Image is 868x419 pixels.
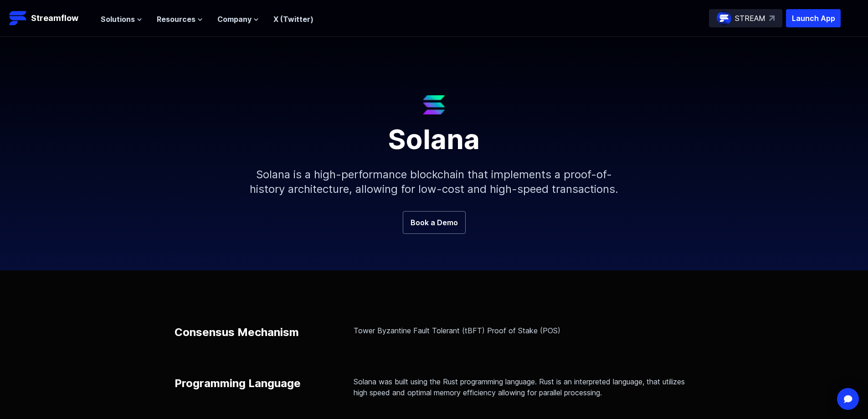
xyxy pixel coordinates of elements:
span: Company [217,14,252,25]
p: Programming Language [175,376,301,391]
span: Solutions [101,14,135,25]
button: Resources [157,14,203,25]
p: Tower Byzantine Fault Tolerant (tBFT) Proof of Stake (POS) [354,325,694,336]
a: X (Twitter) [273,15,313,24]
img: Streamflow Logo [9,9,27,27]
img: top-right-arrow.svg [769,16,775,21]
a: Streamflow [9,9,92,27]
h1: Solana [216,114,653,153]
span: Resources [157,14,195,25]
p: Solana was built using the Rust programming language. Rust is an interpreted language, that utili... [354,376,694,398]
div: Open Intercom Messenger [837,388,859,410]
p: Solana is a high-performance blockchain that implements a proof-of-history architecture, allowing... [238,153,630,211]
p: STREAM [735,13,765,24]
button: Company [217,14,259,25]
img: Solana [423,95,445,114]
button: Launch App [786,9,841,27]
a: STREAM [709,9,782,27]
img: streamflow-logo-circle.png [717,11,731,26]
a: Book a Demo [403,211,466,234]
button: Solutions [101,14,142,25]
p: Consensus Mechanism [175,325,299,340]
p: Streamflow [31,12,78,25]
